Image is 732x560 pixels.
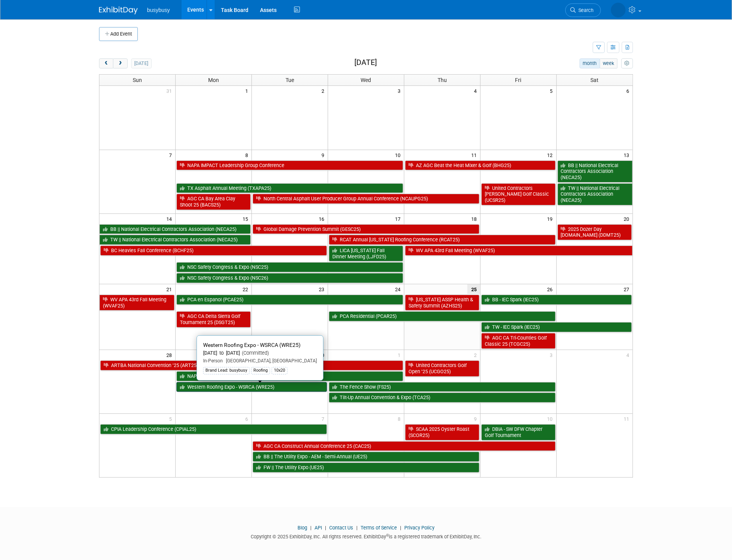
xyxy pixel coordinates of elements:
a: SCAA 2025 Oyster Roast (SCOR25) [405,424,479,440]
a: United Contractors [PERSON_NAME] Golf Classic (UCSR25) [481,183,556,205]
span: 31 [166,86,175,96]
span: 22 [242,284,251,294]
a: AGC CA Delta Sierra Golf Tournament 25 (DSGT25) [176,311,251,327]
a: Tilt-Up Annual Convention & Expo (TCA25) [329,393,556,403]
a: BB || The Utility Expo - AEM - Semi-Annual (UE25) [253,452,479,462]
span: 4 [626,350,633,360]
span: 9 [321,150,328,160]
span: 4 [473,86,480,96]
a: RCAT Annual [US_STATE] Roofing Conference (RCAT25) [329,235,556,245]
span: 1 [245,86,251,96]
a: TW || National Electrical Contractors Association (NECA25) [558,183,633,205]
span: | [323,525,328,531]
a: Blog [298,525,307,531]
span: 15 [242,214,251,224]
a: BB - IEC Spark (IEC25) [481,295,632,305]
div: [DATE] to [DATE] [203,350,317,357]
a: BC Heavies Fall Conference (BCHF25) [100,246,327,256]
span: 24 [394,284,404,294]
span: Sun [133,77,142,83]
a: TW - IEC Spark (IEC25) [481,322,632,332]
span: 2 [321,86,328,96]
a: Global Damage Prevention Summit (GESC25) [253,224,479,234]
span: busybusy [147,7,170,13]
a: Privacy Policy [404,525,434,531]
a: United Contractors Golf Open ’25 (UCGO25) [405,360,479,376]
span: 27 [623,284,633,294]
span: 21 [166,284,175,294]
span: 23 [318,284,328,294]
span: Fri [515,77,522,83]
h2: [DATE] [354,58,377,67]
a: AZ AGC Beat the Heat Mixer & Golf (BHG25) [405,160,556,171]
a: BB || National Electrical Contractors Association (NECA25) [99,224,251,234]
span: In-Person [203,358,223,364]
span: 19 [547,214,556,224]
button: month [580,58,600,68]
div: 10x20 [272,367,287,374]
a: LICA [US_STATE] Fall Dinner Meeting (LJFD25) [329,246,403,261]
span: Wed [361,77,371,83]
a: AGC CA Tri-Counties Golf Classic 25 (TCGC25) [481,333,556,349]
a: AGC CA Construct Annual Conference 25 (CAC25) [253,441,555,451]
a: Search [565,3,601,17]
span: 13 [623,150,633,160]
span: 7 [321,414,328,423]
span: | [398,525,403,531]
span: 14 [166,214,175,224]
span: | [354,525,359,531]
button: [DATE] [131,58,152,68]
a: PCA en Espanol (PCAE25) [176,295,403,305]
span: (Committed) [240,350,269,356]
span: Thu [438,77,447,83]
a: FW || The Utility Expo (UE25) [253,463,479,473]
span: 11 [623,414,633,423]
a: TW || National Electrical Contractors Association (NECA25) [99,235,251,245]
span: 10 [394,150,404,160]
a: ARTBA National Convention ’25 (ART25) [100,360,403,370]
span: [GEOGRAPHIC_DATA], [GEOGRAPHIC_DATA] [223,358,317,364]
span: 25 [467,284,480,294]
span: 3 [397,86,404,96]
span: 18 [470,214,480,224]
button: Add Event [99,27,138,41]
span: 6 [626,86,633,96]
span: 16 [318,214,328,224]
a: The Fence Show (FS25) [329,382,556,392]
a: API [315,525,322,531]
a: Western Roofing Expo - WSRCA (WRE25) [176,382,327,392]
button: prev [99,58,113,68]
span: 11 [470,150,480,160]
i: Personalize Calendar [624,61,629,66]
a: CPIA Leadership Conference (CPIAL25) [100,424,327,434]
span: 20 [623,214,633,224]
span: Western Roofing Expo - WSRCA (WRE25) [203,342,301,348]
button: myCustomButton [621,58,633,68]
span: 3 [549,350,556,360]
a: WV APA 43rd Fall Meeting (WVAF25) [99,295,174,311]
span: Mon [208,77,219,83]
span: 7 [168,150,175,160]
a: TX Asphalt Annual Meeting (TXAPA25) [176,183,403,193]
span: 5 [549,86,556,96]
a: North Central Asphalt User Producer Group Annual Conference (NCAUPG25) [253,194,479,204]
span: 17 [394,214,404,224]
span: 8 [245,150,251,160]
a: Terms of Service [361,525,397,531]
span: Search [576,7,593,13]
span: 5 [168,414,175,423]
a: NAPA IMPACT Leadership Group Conference [176,160,403,171]
button: next [113,58,127,68]
span: Sat [590,77,599,83]
div: Roofing [251,367,270,374]
span: Tue [286,77,294,83]
span: 28 [166,350,175,360]
a: PCA Residential (PCAR25) [329,311,556,321]
a: [US_STATE] ASSP Health & Safety Summit (AZHS25) [405,295,479,311]
a: WV APA 43rd Fall Meeting (WVAF25) [405,246,633,256]
a: NSC Safety Congress & Expo (NSC25) [176,262,403,272]
img: Braden Gillespie [611,3,626,17]
div: Brand Lead: busybusy [203,367,250,374]
a: DBIA - SW DFW Chapter Golf Tournament [481,424,556,440]
span: 1 [397,350,404,360]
